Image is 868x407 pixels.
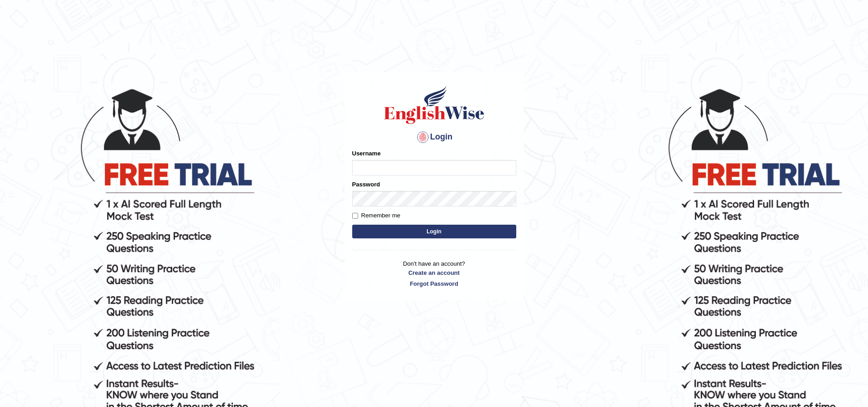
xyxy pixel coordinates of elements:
[352,211,401,220] label: Remember me
[352,213,358,219] input: Remember me
[352,130,516,144] h4: Login
[352,268,516,277] a: Create an account
[352,180,380,189] label: Password
[352,225,516,238] button: Login
[382,84,486,125] img: Logo of English Wise sign in for intelligent practice with AI
[352,279,516,288] a: Forgot Password
[352,259,516,288] p: Don't have an account?
[352,149,381,158] label: Username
